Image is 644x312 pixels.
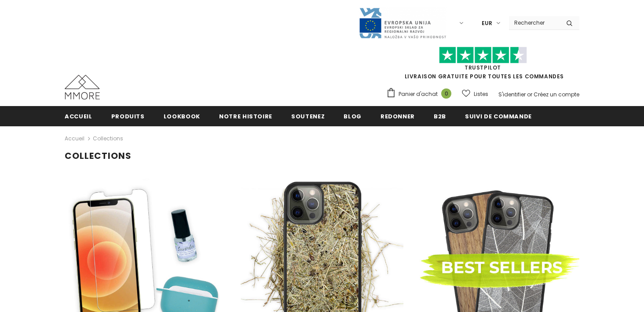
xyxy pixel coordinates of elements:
[381,106,415,126] a: Redonner
[65,150,579,162] h1: Collections
[93,133,123,144] span: Collections
[465,112,532,121] span: Suivi de commande
[164,112,200,121] span: Lookbook
[441,88,451,99] span: 0
[439,47,527,64] img: Faites confiance aux étoiles pilotes
[434,112,446,121] span: B2B
[498,91,526,98] a: S'identifier
[344,106,362,126] a: Blog
[386,51,579,80] span: LIVRAISON GRATUITE POUR TOUTES LES COMMANDES
[482,19,492,28] span: EUR
[434,106,446,126] a: B2B
[65,112,92,121] span: Accueil
[399,90,438,99] span: Panier d'achat
[219,112,272,121] span: Notre histoire
[344,112,362,121] span: Blog
[291,112,325,121] span: soutenez
[65,106,92,126] a: Accueil
[219,106,272,126] a: Notre histoire
[474,90,488,99] span: Listes
[509,16,560,29] input: Search Site
[462,86,488,102] a: Listes
[359,19,446,26] a: Javni Razpis
[65,133,84,144] a: Accueil
[164,106,200,126] a: Lookbook
[381,112,415,121] span: Redonner
[65,75,100,99] img: Cas MMORE
[465,64,501,71] a: TrustPilot
[359,7,446,39] img: Javni Razpis
[465,106,532,126] a: Suivi de commande
[111,106,145,126] a: Produits
[527,91,532,98] span: or
[111,112,145,121] span: Produits
[534,91,579,98] a: Créez un compte
[291,106,325,126] a: soutenez
[386,88,456,101] a: Panier d'achat 0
